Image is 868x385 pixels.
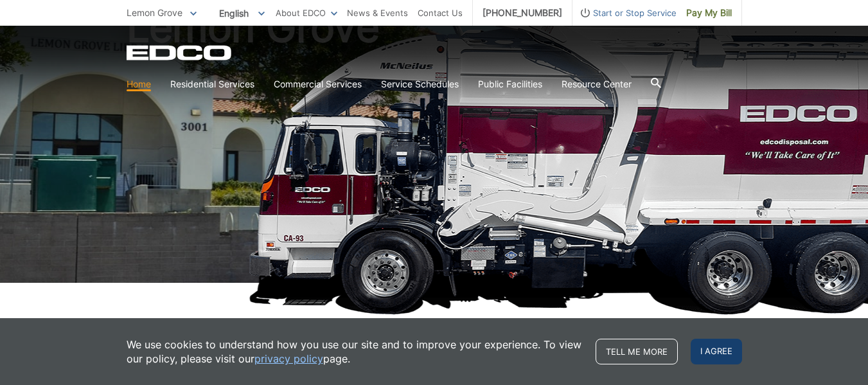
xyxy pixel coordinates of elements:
[562,77,632,91] a: Resource Center
[418,6,463,20] a: Contact Us
[347,6,408,20] a: News & Events
[127,7,182,18] span: Lemon Grove
[127,45,233,60] a: EDCD logo. Return to the homepage.
[127,337,583,366] p: We use cookies to understand how you use our site and to improve your experience. To view our pol...
[276,6,337,20] a: About EDCO
[209,3,274,24] span: English
[596,339,678,364] a: Tell me more
[478,77,542,91] a: Public Facilities
[274,77,362,91] a: Commercial Services
[691,339,742,364] span: I agree
[254,352,323,366] a: privacy policy
[686,6,732,20] span: Pay My Bill
[127,77,151,91] a: Home
[127,6,742,289] h1: Lemon Grove
[170,77,254,91] a: Residential Services
[381,77,459,91] a: Service Schedules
